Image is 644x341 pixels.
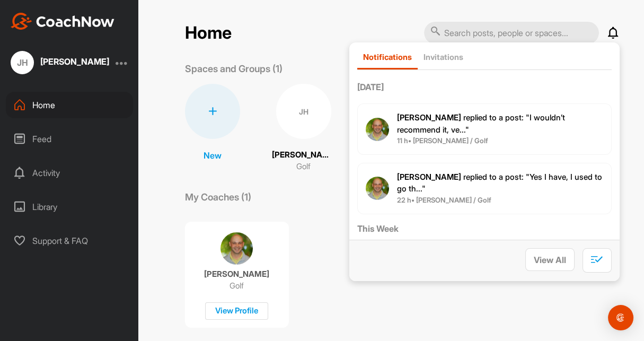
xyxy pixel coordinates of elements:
span: replied to a post : "I wouldn’t recommend it, ve..." [397,112,565,135]
p: Notifications [363,52,412,62]
span: View All [534,255,566,265]
p: Spaces and Groups (1) [185,62,283,76]
h2: Home [185,23,232,43]
img: user avatar [366,118,389,141]
b: 11 h • [PERSON_NAME] / Golf [397,136,488,145]
p: Invitations [424,52,463,62]
p: My Coaches (1) [185,190,251,204]
a: JH[PERSON_NAME]Golf [272,84,336,173]
div: Activity [6,160,133,186]
div: [PERSON_NAME] [40,57,109,66]
b: [PERSON_NAME] [397,112,461,123]
div: Feed [6,126,133,152]
p: Golf [296,161,311,173]
button: View All [525,248,575,271]
p: [PERSON_NAME] [204,269,269,279]
b: 22 h • [PERSON_NAME] / Golf [397,196,491,204]
label: This Week [357,222,612,235]
b: [PERSON_NAME] [397,172,461,182]
p: Golf [230,281,244,291]
div: Open Intercom Messenger [608,305,633,330]
div: Library [6,194,133,220]
div: Support & FAQ [6,228,133,254]
p: New [204,149,222,162]
span: replied to a post : "Yes I have, I used to go th..." [397,172,602,194]
label: [DATE] [357,81,612,93]
div: View Profile [205,302,268,320]
img: user avatar [366,177,389,200]
img: CoachNow [11,13,114,30]
img: coach avatar [220,232,253,265]
div: Home [6,92,133,118]
div: JH [276,84,331,139]
div: JH [11,51,34,74]
input: Search posts, people or spaces... [424,22,599,44]
p: [PERSON_NAME] [272,149,336,161]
